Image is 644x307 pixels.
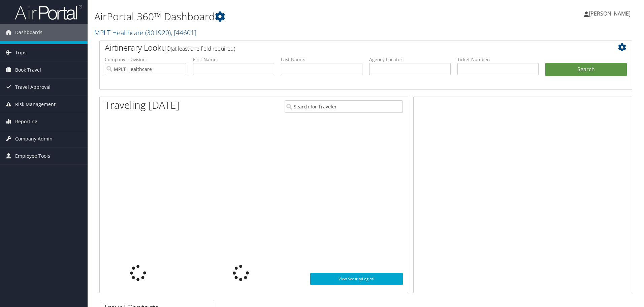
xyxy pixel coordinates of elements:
[145,28,171,37] span: ( 301920 )
[15,4,82,20] img: airportal-logo.png
[545,63,627,76] button: Search
[105,56,186,63] label: Company - Division:
[15,148,50,164] span: Employee Tools
[285,100,403,113] input: Search for Traveler
[281,56,362,63] label: Last Name:
[171,28,196,37] span: , [ 44601 ]
[589,10,631,17] span: [PERSON_NAME]
[15,130,53,147] span: Company Admin
[457,56,539,63] label: Ticket Number:
[584,3,637,24] a: [PERSON_NAME]
[105,98,180,112] h1: Traveling [DATE]
[15,24,42,41] span: Dashboards
[15,44,27,61] span: Trips
[171,45,235,52] span: (at least one field required)
[105,42,582,53] h2: Airtinerary Lookup
[15,79,51,96] span: Travel Approval
[94,28,196,37] a: MPLT Healthcare
[193,56,275,63] label: First Name:
[310,273,403,285] a: View SecurityLogic®
[15,61,41,78] span: Book Travel
[15,96,56,113] span: Risk Management
[369,56,451,63] label: Agency Locator:
[15,113,37,130] span: Reporting
[94,9,456,24] h1: AirPortal 360™ Dashboard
